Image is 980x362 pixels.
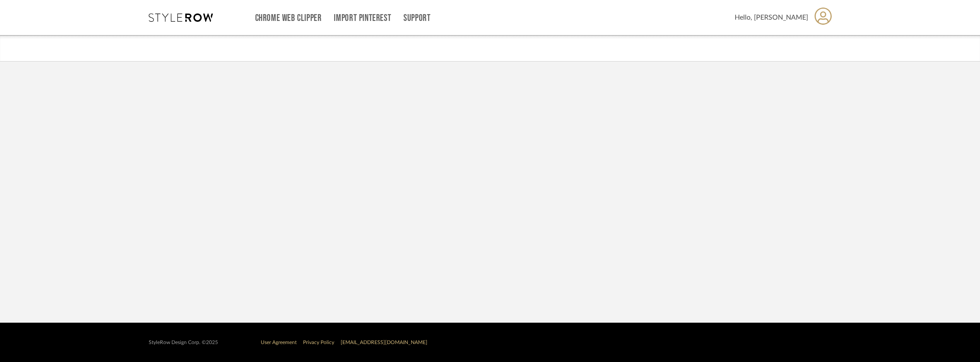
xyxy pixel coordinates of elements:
a: Import Pinterest [334,15,391,22]
a: Support [403,15,430,22]
span: Hello, [PERSON_NAME] [735,12,808,23]
a: [EMAIL_ADDRESS][DOMAIN_NAME] [341,340,427,345]
a: User Agreement [261,340,297,345]
a: Chrome Web Clipper [255,15,322,22]
div: StyleRow Design Corp. ©2025 [149,339,218,346]
a: Privacy Policy [303,340,334,345]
